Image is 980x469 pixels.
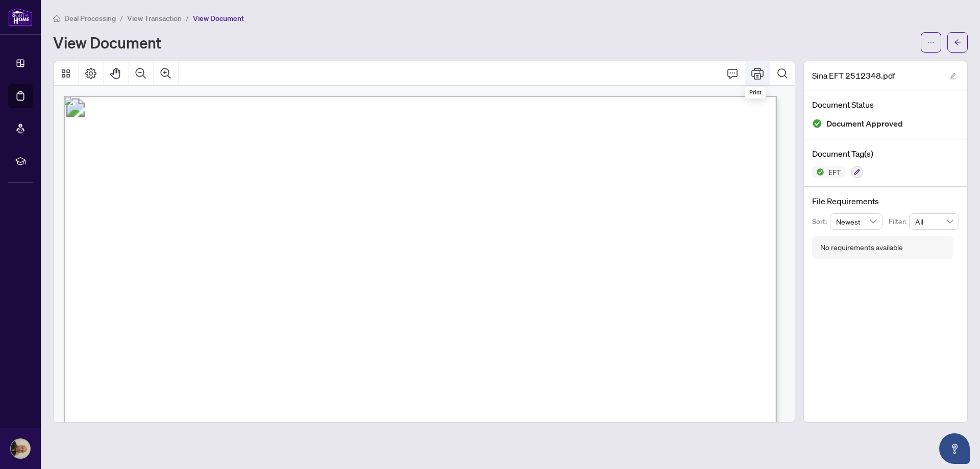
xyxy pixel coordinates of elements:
[812,98,959,111] h4: Document Status
[11,439,30,458] img: Profile Icon
[824,168,845,176] span: EFT
[812,216,830,227] p: Sort:
[954,39,961,46] span: arrow-left
[836,214,877,229] span: Newest
[812,118,822,129] img: Document Status
[812,69,895,82] span: Sina EFT 2512348.pdf
[8,8,33,27] img: logo
[64,14,116,23] span: Deal Processing
[826,117,903,131] span: Document Approved
[812,166,824,178] img: Status Icon
[889,216,909,227] p: Filter:
[53,34,161,51] h1: View Document
[193,14,244,23] span: View Document
[927,39,935,46] span: ellipsis
[186,12,189,24] li: /
[127,14,182,23] span: View Transaction
[812,147,959,160] h4: Document Tag(s)
[53,15,60,22] span: home
[820,242,903,253] div: No requirements available
[915,214,953,229] span: All
[812,195,959,207] h4: File Requirements
[949,72,957,80] span: edit
[939,433,970,464] button: Open asap
[120,12,123,24] li: /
